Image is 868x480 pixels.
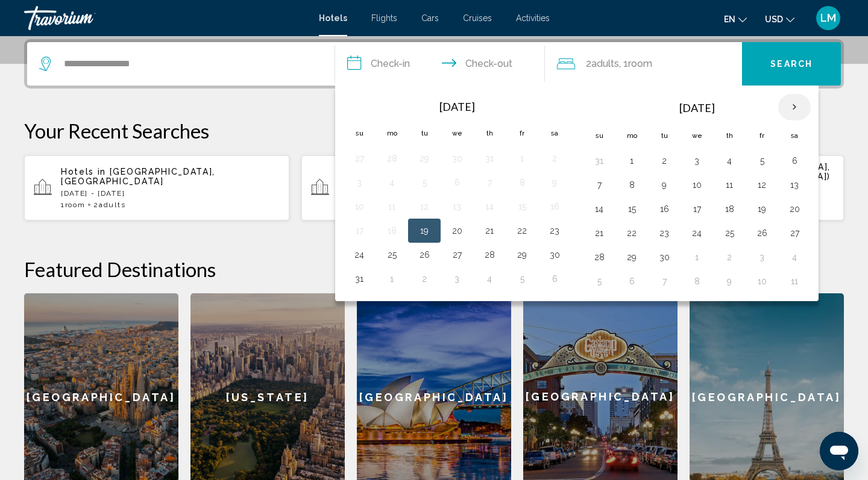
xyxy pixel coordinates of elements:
[447,174,467,191] button: Day 6
[785,249,804,266] button: Day 4
[820,12,836,24] span: LM
[778,93,811,121] button: Next month
[24,155,289,221] button: Hotels in [GEOGRAPHIC_DATA], [GEOGRAPHIC_DATA][DATE] - [DATE]1Room2Adults
[586,55,619,72] span: 2
[765,10,794,28] button: Change currency
[301,155,567,221] button: [GEOGRAPHIC_DATA] ([GEOGRAPHIC_DATA], [GEOGRAPHIC_DATA], [GEOGRAPHIC_DATA]) and Nearby Hotels[DAT...
[687,201,706,217] button: Day 17
[545,246,564,263] button: Day 30
[99,201,125,209] span: Adults
[622,273,641,290] button: Day 6
[350,198,369,215] button: Day 10
[622,249,641,266] button: Day 29
[622,176,641,193] button: Day 8
[512,222,532,239] button: Day 22
[655,273,674,290] button: Day 7
[590,201,609,217] button: Day 14
[61,167,215,186] span: [GEOGRAPHIC_DATA], [GEOGRAPHIC_DATA]
[765,14,783,24] span: USD
[590,249,609,266] button: Day 28
[615,93,778,122] th: [DATE]
[655,249,674,266] button: Day 30
[376,93,538,120] th: [DATE]
[720,249,739,266] button: Day 2
[752,225,772,242] button: Day 26
[687,249,706,266] button: Day 1
[752,176,772,193] button: Day 12
[350,174,369,191] button: Day 3
[742,42,841,86] button: Search
[447,198,467,215] button: Day 13
[687,273,706,290] button: Day 8
[382,150,401,167] button: Day 28
[61,167,106,176] span: Hotels in
[655,201,674,217] button: Day 16
[24,257,844,281] h2: Featured Destinations
[24,6,307,30] a: Travorium
[415,150,434,167] button: Day 29
[415,198,434,215] button: Day 12
[720,201,739,217] button: Day 18
[655,225,674,242] button: Day 23
[447,150,467,167] button: Day 30
[655,176,674,193] button: Day 9
[480,246,499,263] button: Day 28
[545,42,743,86] button: Travelers: 2 adults, 0 children
[590,152,609,169] button: Day 31
[415,246,434,263] button: Day 26
[785,273,804,290] button: Day 11
[655,152,674,169] button: Day 2
[371,13,397,23] a: Flights
[382,246,401,263] button: Day 25
[785,225,804,242] button: Day 27
[350,150,369,167] button: Day 27
[512,270,532,287] button: Day 5
[813,5,844,31] button: User Menu
[480,222,499,239] button: Day 21
[61,201,85,209] span: 1
[480,270,499,287] button: Day 4
[24,119,844,143] p: Your Recent Searches
[622,225,641,242] button: Day 22
[463,13,492,23] span: Cruises
[480,198,499,215] button: Day 14
[590,176,609,193] button: Day 7
[382,198,401,215] button: Day 11
[319,13,347,23] a: Hotels
[415,174,434,191] button: Day 5
[720,225,739,242] button: Day 25
[545,198,564,215] button: Day 16
[27,42,841,86] div: Search widget
[545,174,564,191] button: Day 9
[512,198,532,215] button: Day 15
[415,270,434,287] button: Day 2
[770,60,813,69] span: Search
[628,58,652,69] span: Room
[382,174,401,191] button: Day 4
[622,152,641,169] button: Day 1
[447,222,467,239] button: Day 20
[350,246,369,263] button: Day 24
[545,270,564,287] button: Day 6
[447,246,467,263] button: Day 27
[512,150,532,167] button: Day 1
[724,10,747,28] button: Change language
[350,270,369,287] button: Day 31
[421,13,439,23] a: Cars
[480,174,499,191] button: Day 7
[785,201,804,217] button: Day 20
[512,246,532,263] button: Day 29
[590,273,609,290] button: Day 5
[350,222,369,239] button: Day 17
[752,249,772,266] button: Day 3
[516,13,550,23] span: Activities
[720,152,739,169] button: Day 4
[480,150,499,167] button: Day 31
[335,42,545,86] button: Check in and out dates
[619,55,652,72] span: , 1
[590,225,609,242] button: Day 21
[447,270,467,287] button: Day 3
[61,189,280,198] p: [DATE] - [DATE]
